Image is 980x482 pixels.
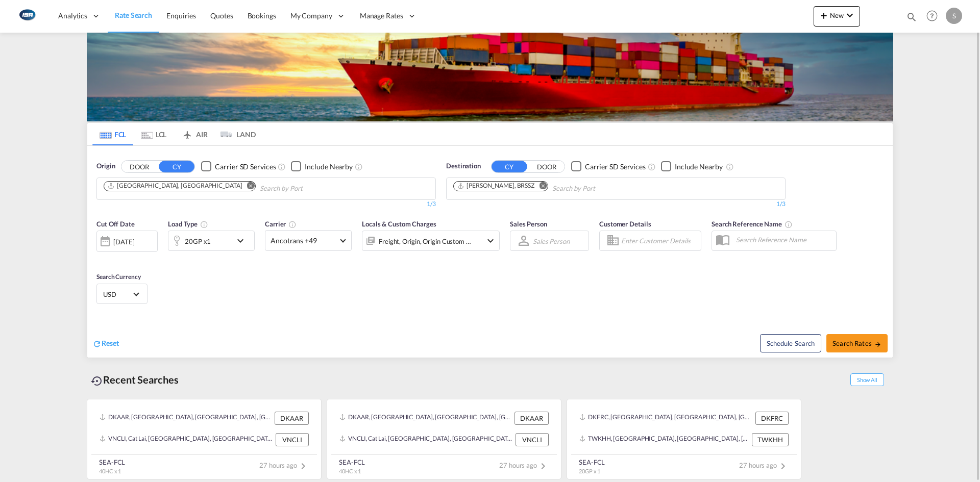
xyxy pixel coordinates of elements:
button: Note: By default Schedule search will only considerorigin ports, destination ports and cut off da... [760,334,821,352]
div: Freight Origin Origin Custom Factory Stuffing [379,234,472,248]
md-tab-item: FCL [92,123,133,145]
div: Include Nearby [675,162,723,172]
span: Sales Person [510,220,547,228]
button: Remove [532,182,548,192]
div: TWKHH, Kaohsiung, Taiwan, Province of China, Greater China & Far East Asia, Asia Pacific [579,433,749,446]
div: VNCLI [276,433,309,446]
span: Locals & Custom Charges [362,220,436,228]
span: USD [103,290,132,299]
div: 1/3 [446,200,786,209]
md-pagination-wrapper: Use the left and right arrow keys to navigate between tabs [92,123,256,145]
span: 20GP x 1 [579,468,600,474]
div: 1/3 [96,200,436,209]
span: Search Reference Name [712,220,793,228]
div: 20GP x1 [185,234,211,248]
div: DKFRC, Fredericia, Denmark, Northern Europe, Europe [579,412,753,425]
div: Press delete to remove this chip. [457,182,536,190]
div: Aarhus, DKAAR [107,182,242,190]
span: Destination [446,161,481,171]
span: Manage Rates [360,11,403,21]
span: Rate Search [115,11,152,19]
div: VNCLI [516,433,549,446]
span: Show All [850,373,884,386]
md-icon: icon-chevron-right [297,460,309,472]
button: CY [159,161,194,172]
button: DOOR [529,161,565,172]
span: Search Rates [832,339,881,347]
div: icon-magnify [906,11,917,27]
md-icon: Unchecked: Search for CY (Container Yard) services for all selected carriers.Checked : Search for... [648,163,656,171]
button: Remove [240,182,255,192]
input: Enter Customer Details [621,233,698,248]
div: 20GP x1icon-chevron-down [168,231,255,251]
div: DKAAR [514,412,549,425]
div: DKAAR, Aarhus, Denmark, Northern Europe, Europe [339,412,512,425]
div: OriginDOOR CY Checkbox No InkUnchecked: Search for CY (Container Yard) services for all selected ... [87,146,893,358]
div: DKAAR [275,412,309,425]
md-icon: icon-backup-restore [91,375,103,387]
span: New [818,11,856,19]
div: VNCLI, Cat Lai, Viet Nam, South East Asia, Asia Pacific [100,433,273,446]
md-icon: icon-chevron-down [484,235,497,247]
img: LCL+%26+FCL+BACKGROUND.png [87,3,893,121]
input: Search Reference Name [731,232,836,247]
div: [DATE] [96,231,158,252]
span: Cut Off Date [96,220,135,228]
div: VNCLI, Cat Lai, Viet Nam, South East Asia, Asia Pacific [339,433,513,446]
md-chips-wrap: Chips container. Use arrow keys to select chips. [102,178,361,197]
span: Load Type [168,220,208,228]
recent-search-card: DKFRC, [GEOGRAPHIC_DATA], [GEOGRAPHIC_DATA], [GEOGRAPHIC_DATA], [GEOGRAPHIC_DATA] DKFRCTWKHH, [GE... [567,399,801,479]
md-icon: icon-plus 400-fg [818,9,830,21]
div: DKFRC [755,412,789,425]
md-icon: Your search will be saved by the below given name [785,220,793,229]
div: SEA-FCL [579,458,605,467]
span: Reset [102,339,119,347]
span: 27 hours ago [259,461,309,469]
span: Ancotrans +49 [271,236,337,246]
md-icon: icon-airplane [181,129,193,136]
md-select: Sales Person [532,234,571,248]
button: icon-plus 400-fgNewicon-chevron-down [814,6,860,27]
md-icon: icon-magnify [906,11,917,22]
div: icon-refreshReset [92,338,119,349]
div: Help [923,7,946,26]
img: 1aa151c0c08011ec8d6f413816f9a227.png [15,5,38,28]
recent-search-card: DKAAR, [GEOGRAPHIC_DATA], [GEOGRAPHIC_DATA], [GEOGRAPHIC_DATA], [GEOGRAPHIC_DATA] DKAARVNCLI, Cat... [87,399,322,479]
div: S [946,8,962,24]
recent-search-card: DKAAR, [GEOGRAPHIC_DATA], [GEOGRAPHIC_DATA], [GEOGRAPHIC_DATA], [GEOGRAPHIC_DATA] DKAARVNCLI, Cat... [327,399,561,479]
div: Freight Origin Origin Custom Factory Stuffingicon-chevron-down [362,231,500,251]
button: DOOR [121,161,157,172]
md-icon: icon-chevron-down [234,235,252,247]
span: 40HC x 1 [339,468,361,474]
md-datepicker: Select [96,251,104,265]
span: Enquiries [166,11,196,20]
md-chips-wrap: Chips container. Use arrow keys to select chips. [452,178,653,197]
md-checkbox: Checkbox No Ink [291,161,353,172]
md-icon: icon-chevron-right [777,460,789,472]
span: Carrier [265,220,297,228]
md-icon: Unchecked: Ignores neighbouring ports when fetching rates.Checked : Includes neighbouring ports w... [726,163,734,171]
span: 27 hours ago [499,461,549,469]
md-icon: The selected Trucker/Carrierwill be displayed in the rate results If the rates are from another f... [288,220,297,229]
md-tab-item: AIR [174,123,215,145]
input: Chips input. [552,181,649,197]
span: 27 hours ago [739,461,789,469]
md-tab-item: LCL [133,123,174,145]
div: DKAAR, Aarhus, Denmark, Northern Europe, Europe [100,412,272,425]
span: Search Currency [96,273,141,281]
div: SEA-FCL [339,458,365,467]
span: Origin [96,161,115,171]
md-icon: icon-chevron-right [537,460,549,472]
div: [DATE] [113,237,134,246]
md-icon: Unchecked: Search for CY (Container Yard) services for all selected carriers.Checked : Search for... [278,163,286,171]
span: Help [923,7,941,24]
md-icon: icon-information-outline [200,220,208,229]
span: My Company [290,11,332,21]
span: Customer Details [599,220,651,228]
md-icon: Unchecked: Ignores neighbouring ports when fetching rates.Checked : Includes neighbouring ports w... [355,163,363,171]
div: Santos, BRSSZ [457,182,534,190]
div: Press delete to remove this chip. [107,182,244,190]
div: Include Nearby [305,162,353,172]
md-checkbox: Checkbox No Ink [201,161,276,172]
